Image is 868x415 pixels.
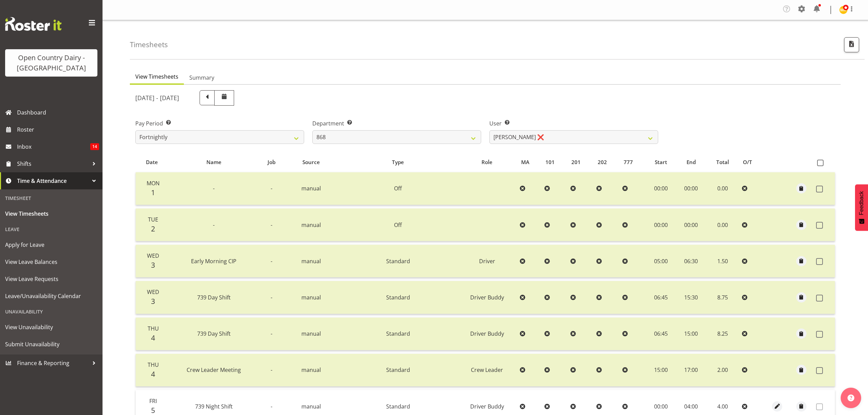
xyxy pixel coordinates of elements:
span: - [271,221,272,229]
td: 0.00 [706,209,739,241]
span: manual [301,294,321,301]
td: 06:30 [676,245,706,278]
span: manual [301,330,321,337]
span: - [213,221,215,229]
td: Standard [339,281,457,314]
a: Leave/Unavailability Calendar [2,287,101,305]
span: View Timesheets [5,209,97,219]
h4: Timesheets [130,41,168,49]
span: - [271,294,272,301]
span: 3 [151,296,155,306]
td: 00:00 [646,209,677,241]
span: 739 Day Shift [197,294,231,301]
span: Driver Buddy [470,330,504,337]
img: Rosterit website logo [5,17,62,31]
span: View Leave Balances [5,257,97,267]
div: Unavailability [2,305,101,319]
span: 4 [151,369,155,379]
span: Thu [148,325,159,332]
td: Off [339,172,457,205]
div: End [680,158,702,166]
div: 101 [545,158,564,166]
td: 15:00 [646,354,677,387]
td: 1.50 [706,245,739,278]
div: 202 [598,158,616,166]
span: - [271,257,272,265]
span: manual [301,185,321,192]
span: Apply for Leave [5,240,97,250]
h5: [DATE] - [DATE] [135,94,179,102]
span: Roster [17,124,99,135]
span: Tue [148,216,158,223]
span: Wed [147,252,159,259]
td: Off [339,209,457,241]
a: View Leave Balances [2,253,101,270]
div: 201 [571,158,589,166]
div: Timesheet [2,191,101,205]
span: View Unavailability [5,322,97,332]
span: manual [301,403,321,410]
td: 05:00 [646,245,677,278]
span: - [271,366,272,374]
span: Driver Buddy [470,294,504,301]
span: Shifts [17,159,89,169]
td: 8.75 [706,281,739,314]
span: Driver [479,257,495,265]
td: Standard [339,318,457,350]
td: Standard [339,354,457,387]
span: 739 Day Shift [197,330,231,337]
div: Start [650,158,673,166]
div: Leave [2,222,101,236]
td: 2.00 [706,354,739,387]
span: - [271,185,272,192]
a: Apply for Leave [2,236,101,253]
span: manual [301,257,321,265]
label: User [489,119,658,128]
label: Pay Period [135,119,304,128]
div: Role [461,158,513,166]
td: 00:00 [646,172,677,205]
span: Early Morning CIP [191,257,236,265]
span: - [271,403,272,410]
td: 15:00 [676,318,706,350]
div: Name [172,158,256,166]
span: Fri [149,397,157,405]
td: 00:00 [676,209,706,241]
span: Submit Unavailability [5,339,97,349]
div: Type [343,158,453,166]
span: Mon [147,179,160,187]
span: View Timesheets [135,72,178,81]
span: View Leave Requests [5,274,97,284]
span: Time & Attendance [17,176,89,186]
td: 06:45 [646,318,677,350]
span: - [271,330,272,337]
span: 14 [90,143,99,150]
div: Total [709,158,735,166]
label: Department [312,119,481,128]
div: 777 [624,158,642,166]
span: Dashboard [17,107,99,118]
span: Thu [148,361,159,369]
span: Finance & Reporting [17,358,89,368]
span: manual [301,366,321,374]
div: Source [287,158,335,166]
button: Feedback - Show survey [855,184,868,231]
a: Submit Unavailability [2,336,101,353]
span: Wed [147,288,159,296]
img: milk-reception-awarua7542.jpg [839,6,847,14]
td: Standard [339,245,457,278]
a: View Timesheets [2,205,101,222]
span: 739 Night Shift [195,403,233,410]
div: MA [521,158,538,166]
span: Driver Buddy [470,403,504,410]
td: 06:45 [646,281,677,314]
span: 1 [151,188,155,197]
button: Export CSV [844,37,859,52]
span: Summary [189,73,214,82]
a: View Unavailability [2,319,101,336]
div: Open Country Dairy - [GEOGRAPHIC_DATA] [12,53,91,73]
div: Date [139,158,164,166]
td: 8.25 [706,318,739,350]
span: 3 [151,260,155,270]
span: 2 [151,224,155,233]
